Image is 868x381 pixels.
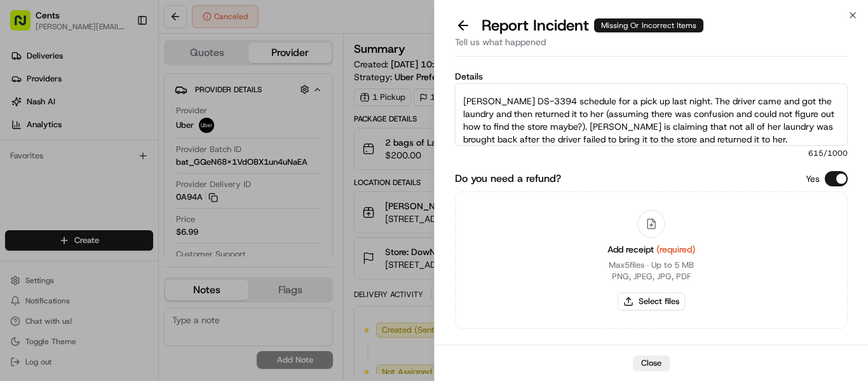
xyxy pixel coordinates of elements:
p: Yes [806,172,820,185]
img: Asif Zaman Khan [13,219,33,240]
p: Welcome 👋 [13,51,231,71]
a: 💻API Documentation [102,279,209,302]
input: Clear [33,82,210,95]
span: [DATE] [112,197,139,207]
img: 8571987876998_91fb9ceb93ad5c398215_72.jpg [27,121,50,144]
img: 1736555255976-a54dd68f-1ca7-489b-9aae-adbdc363a1c4 [25,198,36,208]
span: • [105,232,110,242]
label: Details [455,72,848,81]
span: [PERSON_NAME] [39,232,103,242]
button: Select files [618,293,685,310]
textarea: Hello [PERSON_NAME] Team, We have a missing laundry case. Despite checking with the laundromat, d... [455,83,848,146]
img: 1736555255976-a54dd68f-1ca7-489b-9aae-adbdc363a1c4 [13,121,36,144]
div: Tell us what happened [455,36,848,57]
span: [PERSON_NAME] [39,197,103,207]
a: 📗Knowledge Base [8,279,102,302]
label: Do you need a refund? [455,171,561,186]
span: [DATE] [112,232,139,242]
p: Report Incident [482,15,703,36]
p: PNG, JPEG, JPG, PDF [612,271,691,282]
span: Pylon [126,287,154,296]
div: Missing Or Incorrect Items [594,18,703,32]
img: Nash [13,13,38,38]
div: Past conversations [13,165,85,176]
div: Start new chat [57,121,208,134]
span: 615 /1000 [455,148,848,158]
span: • [105,197,110,207]
div: We're available if you need us! [57,134,175,144]
img: Masood Aslam [13,185,33,205]
img: 1736555255976-a54dd68f-1ca7-489b-9aae-adbdc363a1c4 [25,232,36,242]
button: Start new chat [216,125,231,141]
button: Close [633,356,670,371]
a: Powered byPylon [90,286,154,296]
button: See all [197,163,231,178]
p: Max 5 files ∙ Up to 5 MB [609,260,695,271]
span: Add receipt [607,244,695,255]
span: (required) [656,244,695,255]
